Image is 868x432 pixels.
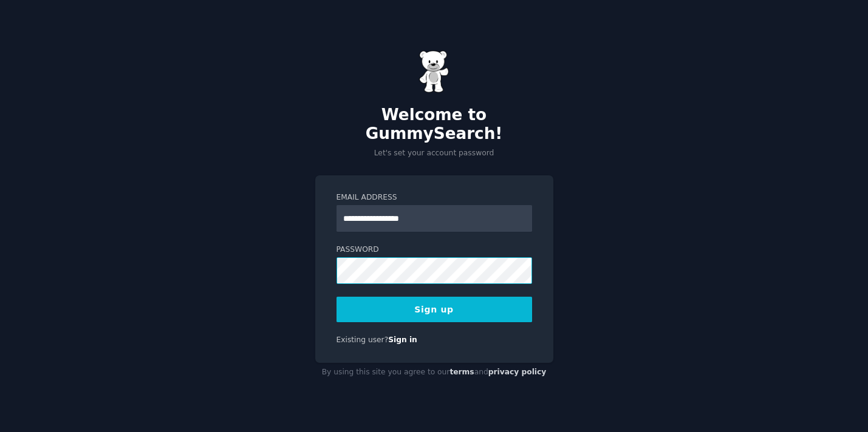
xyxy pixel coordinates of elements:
[488,368,547,376] a: privacy policy
[315,363,553,382] div: By using this site you agree to our and
[419,50,449,93] img: Gummy Bear
[315,148,553,159] p: Let's set your account password
[388,336,417,344] a: Sign in
[337,297,532,322] button: Sign up
[337,336,389,344] span: Existing user?
[337,245,532,255] label: Password
[449,368,474,376] a: terms
[337,192,532,203] label: Email Address
[315,106,553,144] h2: Welcome to GummySearch!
